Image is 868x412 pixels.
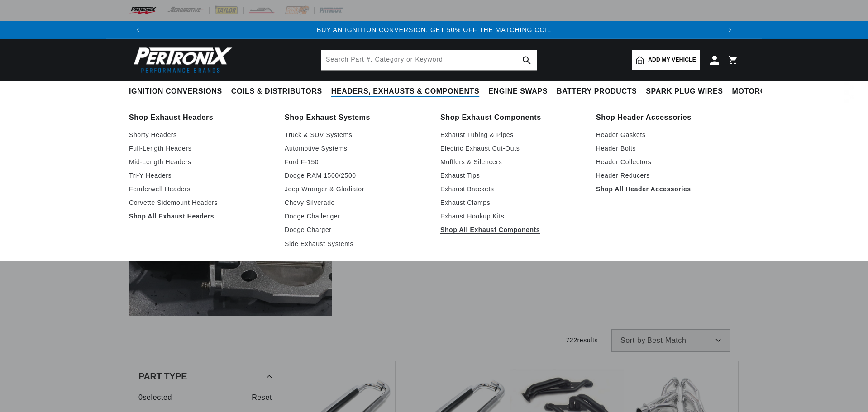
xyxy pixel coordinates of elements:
a: Shop All Exhaust Headers [129,211,272,222]
a: Shop All Exhaust Components [440,224,583,235]
button: Translation missing: en.sections.announcements.next_announcement [721,21,739,39]
a: Header Collectors [596,156,739,167]
summary: Motorcycle [728,81,791,102]
button: search button [517,50,537,70]
a: Full-Length Headers [129,143,272,154]
a: BUY AN IGNITION CONVERSION, GET 50% OFF THE MATCHING COIL [317,26,551,33]
a: Exhaust Tubing & Pipes [440,129,583,140]
span: Sort by [620,337,645,344]
summary: Battery Products [552,81,641,102]
span: Headers, Exhausts & Components [331,87,479,96]
a: Jeep Wranger & Gladiator [285,184,428,194]
a: Ford F-150 [285,156,428,167]
slideshow-component: Translation missing: en.sections.announcements.announcement_bar [106,21,762,39]
span: Coils & Distributors [231,87,322,96]
a: Dodge Charger [285,224,428,235]
summary: Coils & Distributors [227,81,327,102]
a: Exhaust Clamps [440,197,583,208]
span: Engine Swaps [488,87,548,96]
button: Translation missing: en.sections.announcements.previous_announcement [129,21,147,39]
a: Automotive Systems [285,143,428,154]
a: Mufflers & Silencers [440,156,583,167]
a: Exhaust Tips [440,170,583,181]
span: Motorcycle [732,87,786,96]
a: Shop Header Accessories [596,111,739,124]
span: Ignition Conversions [129,87,222,96]
a: Shop All Header Accessories [596,184,739,194]
a: Electric Exhaust Cut-Outs [440,143,583,154]
a: Shop Exhaust Systems [285,111,428,124]
a: Mid-Length Headers [129,156,272,167]
a: Side Exhaust Systems [285,238,428,249]
a: Fenderwell Headers [129,184,272,194]
select: Sort by [611,329,730,352]
a: Header Gaskets [596,129,739,140]
span: 0 selected [138,392,172,403]
summary: Headers, Exhausts & Components [327,81,484,102]
img: Pertronix [129,44,233,76]
a: Dodge RAM 1500/2500 [285,170,428,181]
a: Shop Exhaust Headers [129,111,272,124]
a: Shorty Headers [129,129,272,140]
a: Corvette Sidemount Headers [129,197,272,208]
a: Tri-Y Headers [129,170,272,181]
span: Add my vehicle [648,56,696,64]
span: Reset [252,392,272,403]
summary: Engine Swaps [484,81,552,102]
a: Header Bolts [596,143,739,154]
a: Dodge Challenger [285,211,428,222]
a: Chevy Silverado [285,197,428,208]
span: 722 results [566,336,598,344]
summary: Ignition Conversions [129,81,227,102]
a: Exhaust Hookup Kits [440,211,583,222]
input: Search Part #, Category or Keyword [321,50,537,70]
a: Add my vehicle [632,50,700,70]
a: Truck & SUV Systems [285,129,428,140]
span: Battery Products [557,87,637,96]
a: Header Reducers [596,170,739,181]
a: Shop Exhaust Components [440,111,583,124]
span: Spark Plug Wires [646,87,723,96]
div: Announcement [147,25,721,35]
div: 1 of 3 [147,25,721,35]
span: Part Type [138,372,187,381]
summary: Spark Plug Wires [641,81,727,102]
a: Exhaust Brackets [440,184,583,194]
